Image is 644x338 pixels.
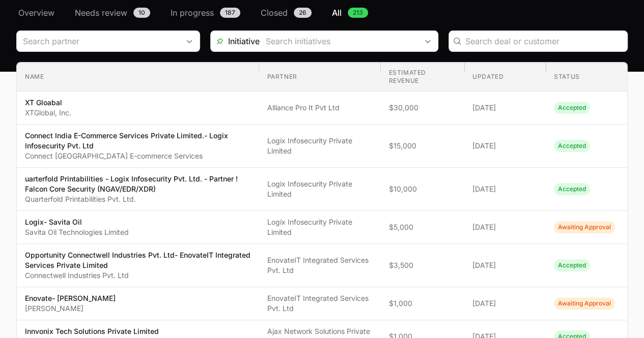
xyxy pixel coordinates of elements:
[75,7,127,19] span: Needs review
[261,7,288,19] span: Closed
[25,174,250,194] p: uarterfold Printabilities - Logix Infosecurity Pvt. Ltd. - Partner ! Falcon Core Security (NGAV/E...
[25,293,116,303] p: Enovate- [PERSON_NAME]
[267,255,372,275] span: EnovateIT Integrated Services Pvt. Ltd
[388,222,456,232] span: $5,000
[73,7,152,19] a: Needs review10
[25,303,116,314] p: [PERSON_NAME]
[380,63,464,91] th: Estimated revenue
[417,31,438,51] div: Open
[388,184,456,194] span: $10,000
[259,7,314,19] a: Closed26
[294,8,312,18] span: 26
[179,31,200,51] div: Open
[25,270,250,281] p: Connectwell Industries Pvt. Ltd
[546,63,627,91] th: Status
[25,108,71,118] p: XTGlobal, Inc.
[16,7,628,19] nav: Deals navigation
[133,8,150,18] span: 10
[25,194,250,204] p: Quarterfold Printabilities Pvt. Ltd.
[25,98,71,108] p: XT Gloabal
[267,217,372,237] span: Logix Infosecurity Private Limited
[25,250,250,270] p: Opportunity Connectwell Industries Pvt. Ltd- EnovateIT Integrated Services Private Limited
[17,31,179,51] input: Search partner
[16,7,57,19] a: Overview
[330,7,370,19] a: All213
[332,7,342,19] span: All
[267,103,372,113] span: Alliance Pro It Pvt Ltd
[171,7,214,19] span: In progress
[267,179,372,199] span: Logix Infosecurity Private Limited
[388,298,456,309] span: $1,000
[472,298,538,309] span: [DATE]
[25,217,129,227] p: Logix- Savita Oil
[25,151,250,161] p: Connect [GEOGRAPHIC_DATA] E-commerce Services
[388,260,456,270] span: $3,500
[260,31,417,51] input: Search initiatives
[472,260,538,270] span: [DATE]
[17,63,259,91] th: Name
[472,141,538,151] span: [DATE]
[25,326,159,336] p: Innvonix Tech Solutions Private Limited
[472,103,538,113] span: [DATE]
[25,131,250,151] p: Connect India E-Commerce Services Private Limited.- Logix Infosecurity Pvt. Ltd
[388,103,456,113] span: $30,000
[25,227,129,237] p: Savita Oil Technologies Limited
[211,35,260,47] span: Initiative
[388,141,456,151] span: $15,000
[348,8,368,18] span: 213
[267,293,372,314] span: EnovateIT Integrated Services Pvt. Ltd
[259,63,380,91] th: Partner
[465,35,622,47] input: Search deal or customer
[464,63,546,91] th: Updated
[472,184,538,194] span: [DATE]
[18,7,54,19] span: Overview
[472,222,538,232] span: [DATE]
[169,7,242,19] a: In progress187
[220,8,240,18] span: 187
[267,136,372,156] span: Logix Infosecurity Private Limited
